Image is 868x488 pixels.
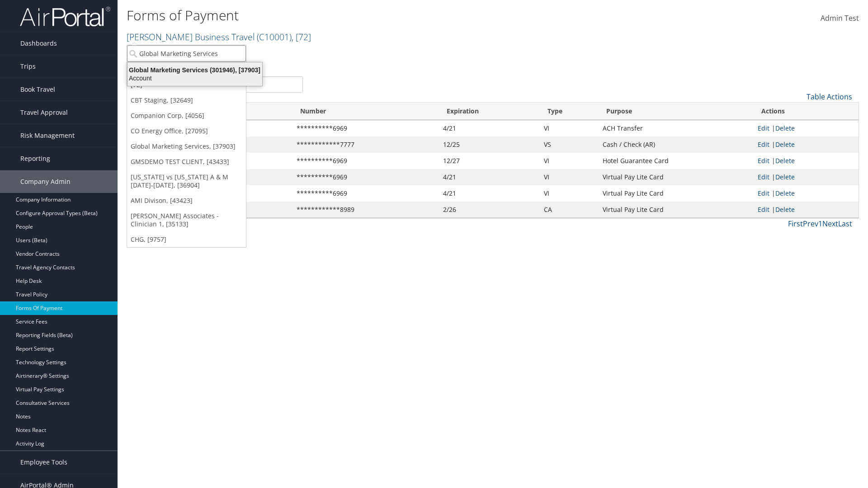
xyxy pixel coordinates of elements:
[122,74,268,82] div: Account
[127,154,246,169] a: GMSDEMO TEST CLIENT, [43433]
[127,6,615,25] h1: Forms of Payment
[775,205,795,214] a: Delete
[539,103,598,120] th: Type
[20,101,68,124] span: Travel Approval
[127,123,246,139] a: CO Energy Office, [27095]
[758,156,769,165] a: Edit
[127,208,246,232] a: [PERSON_NAME] Associates - Clinician 1, [35133]
[127,93,246,108] a: CBT Staging, [32649]
[439,120,539,136] td: 4/21
[753,202,859,218] td: |
[758,140,769,149] a: Edit
[127,193,246,208] a: AMI Divison, [43423]
[753,136,859,153] td: |
[758,173,769,181] a: Edit
[20,6,110,27] img: airportal-logo.png
[439,153,539,169] td: 12/27
[539,169,598,185] td: VI
[20,170,71,193] span: Company Admin
[775,189,795,197] a: Delete
[821,5,859,33] a: Admin Test
[838,219,852,229] a: Last
[788,219,803,229] a: First
[598,103,753,120] th: Purpose: activate to sort column descending
[775,124,795,132] a: Delete
[20,55,36,78] span: Trips
[127,232,246,247] a: CHG, [9757]
[20,32,57,55] span: Dashboards
[803,219,818,229] a: Prev
[775,156,795,165] a: Delete
[598,153,753,169] td: Hotel Guarantee Card
[753,120,859,136] td: |
[439,185,539,202] td: 4/21
[818,219,822,229] a: 1
[127,108,246,123] a: Companion Corp, [4056]
[539,185,598,202] td: VI
[821,13,859,23] span: Admin Test
[20,124,75,147] span: Risk Management
[598,169,753,185] td: Virtual Pay Lite Card
[775,140,795,149] a: Delete
[598,120,753,136] td: ACH Transfer
[292,103,439,120] th: Number
[439,103,539,120] th: Expiration: activate to sort column ascending
[439,202,539,218] td: 2/26
[807,92,852,102] a: Table Actions
[127,31,311,43] a: [PERSON_NAME] Business Travel
[439,136,539,153] td: 12/25
[753,153,859,169] td: |
[753,185,859,202] td: |
[539,153,598,169] td: VI
[598,202,753,218] td: Virtual Pay Lite Card
[257,31,292,43] span: ( C10001 )
[753,103,859,120] th: Actions
[775,173,795,181] a: Delete
[127,45,246,62] input: Search Accounts
[758,205,769,214] a: Edit
[20,147,50,170] span: Reporting
[539,136,598,153] td: VS
[822,219,838,229] a: Next
[598,185,753,202] td: Virtual Pay Lite Card
[292,31,311,43] span: , [ 72 ]
[122,66,268,74] div: Global Marketing Services (301946), [37903]
[127,169,246,193] a: [US_STATE] vs [US_STATE] A & M [DATE]-[DATE], [36904]
[753,169,859,185] td: |
[758,124,769,132] a: Edit
[20,451,67,474] span: Employee Tools
[539,202,598,218] td: CA
[539,120,598,136] td: VI
[20,78,55,101] span: Book Travel
[439,169,539,185] td: 4/21
[598,136,753,153] td: Cash / Check (AR)
[127,139,246,154] a: Global Marketing Services, [37903]
[758,189,769,197] a: Edit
